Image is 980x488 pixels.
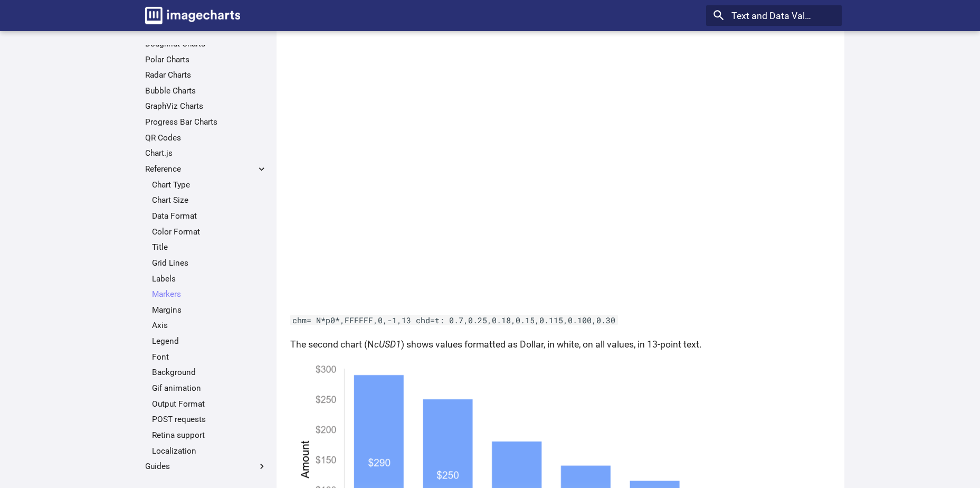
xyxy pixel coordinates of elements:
[152,289,267,299] a: Markers
[152,367,267,378] a: Background
[152,414,267,425] a: POST requests
[706,5,842,26] input: Search
[152,383,267,393] a: Gif animation
[152,258,267,268] a: Grid Lines
[152,446,267,456] a: Localization
[152,242,267,252] a: Title
[145,164,267,174] label: Reference
[290,315,618,325] code: chm= N*p0*,FFFFFF,0,-1,13 chd=t: 0.7,0.25,0.18,0.15,0.115,0.100,0.30
[152,211,267,221] a: Data Format
[145,70,267,80] a: Radar Charts
[145,461,267,472] label: Guides
[152,399,267,409] a: Output Format
[152,305,267,315] a: Margins
[290,337,835,352] p: The second chart (N ) shows values formatted as Dollar, in white, on all values, in 13-point text.
[152,320,267,331] a: Axis
[152,180,267,190] a: Chart Type
[152,430,267,440] a: Retina support
[152,227,267,237] a: Color Format
[152,195,267,205] a: Chart Size
[152,336,267,346] a: Legend
[152,352,267,362] a: Font
[145,117,267,127] a: Progress Bar Charts
[145,133,267,143] a: QR Codes
[145,101,267,111] a: GraphViz Charts
[145,86,267,96] a: Bubble Charts
[145,7,240,24] img: logo
[145,148,267,158] a: Chart.js
[152,274,267,284] a: Labels
[145,180,267,456] nav: Reference
[145,54,267,65] a: Polar Charts
[374,339,401,350] em: cUSD1
[140,2,245,29] a: Image-Charts documentation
